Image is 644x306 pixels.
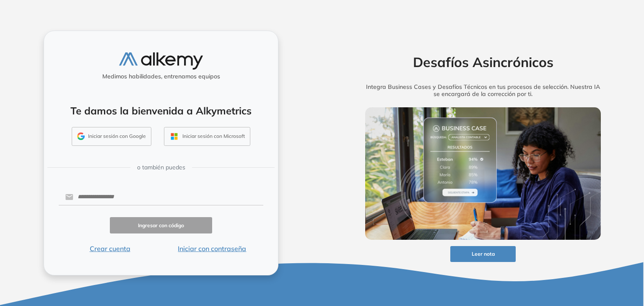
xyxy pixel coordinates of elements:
[59,244,161,254] button: Crear cuenta
[493,209,644,306] div: Widget de chat
[161,244,263,254] button: Iniciar con contraseña
[493,209,644,306] iframe: Chat Widget
[55,105,267,117] h4: Te damos la bienvenida a Alkymetrics
[47,73,275,80] h5: Medimos habilidades, entrenamos equipos
[450,246,516,262] button: Leer nota
[365,107,601,240] img: img-more-info
[169,132,179,141] img: OUTLOOK_ICON
[352,54,614,70] h2: Desafíos Asincrónicos
[77,132,85,140] img: GMAIL_ICON
[119,52,203,70] img: logo-alkemy
[352,83,614,98] h5: Integra Business Cases y Desafíos Técnicos en tus procesos de selección. Nuestra IA se encargará ...
[110,217,212,233] button: Ingresar con código
[72,127,151,146] button: Iniciar sesión con Google
[137,163,185,172] span: o también puedes
[164,127,250,146] button: Iniciar sesión con Microsoft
